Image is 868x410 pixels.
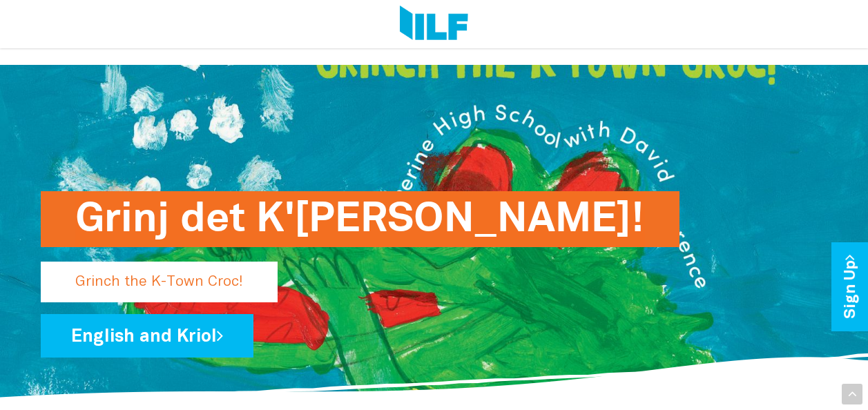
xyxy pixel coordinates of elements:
[400,6,468,43] img: Logo
[842,384,862,404] div: Scroll Back to Top
[41,314,253,358] a: English and Kriol
[75,191,645,247] h1: Grinj det K'[PERSON_NAME]!
[41,269,610,281] a: Grinj det K'[PERSON_NAME]!
[41,262,278,302] p: Grinch the K-Town Croc!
